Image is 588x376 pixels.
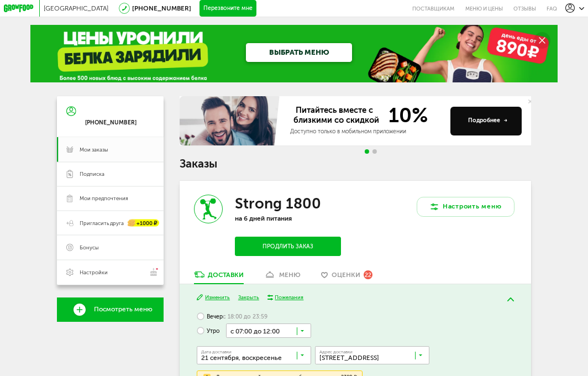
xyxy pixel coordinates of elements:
h3: Strong 1800 [235,195,321,212]
span: Go to slide 1 [365,149,369,154]
span: Бонусы [80,244,98,251]
label: Утро [197,323,220,338]
span: Посмотреть меню [94,306,153,313]
div: Доступно только в мобильном приложении [290,128,444,136]
h1: Заказы [180,159,531,169]
span: Дата доставки [201,349,232,354]
button: Настроить меню [417,197,514,216]
a: Мои заказы [57,137,163,161]
a: Оценки 22 [317,270,377,284]
a: Пригласить друга +1000 ₽ [57,211,163,235]
a: Настройки [57,260,163,285]
span: Мои заказы [80,146,108,153]
a: Подписка [57,162,163,186]
span: Go to slide 2 [372,149,377,154]
a: Доставки [190,270,248,284]
button: Продлить заказ [235,237,341,256]
span: [GEOGRAPHIC_DATA] [44,4,108,12]
a: ВЫБРАТЬ МЕНЮ [246,43,352,61]
span: с 18:00 до 23:59 [223,313,267,320]
span: Подписка [80,170,104,177]
div: Подробнее [468,117,507,125]
button: Закрыть [238,294,259,301]
span: Мои предпочтения [80,195,128,202]
span: Питайтесь вместе с близкими со скидкой [290,106,382,126]
p: на 6 дней питания [235,215,341,222]
span: Оценки [332,271,360,279]
a: Посмотреть меню [57,297,163,322]
button: Подробнее [450,107,522,135]
button: Пожелания [267,294,304,301]
a: Мои предпочтения [57,186,163,211]
div: 22 [364,270,373,280]
img: family-banner.579af9d.jpg [180,96,282,145]
a: Бонусы [57,235,163,259]
button: Изменить [197,294,230,301]
div: Доставки [208,271,244,279]
a: [PHONE_NUMBER] [132,4,191,12]
div: Пожелания [275,294,303,301]
label: Вечер [197,310,267,324]
a: меню [260,270,305,284]
img: arrow-up-green.5eb5f82.svg [507,297,514,301]
span: Пригласить друга [80,220,124,227]
span: Настройки [80,269,108,276]
span: Адрес доставки [319,349,353,354]
div: [PHONE_NUMBER] [85,119,136,126]
div: +1000 ₽ [128,220,159,227]
div: меню [279,271,301,279]
span: 10% [382,106,428,126]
